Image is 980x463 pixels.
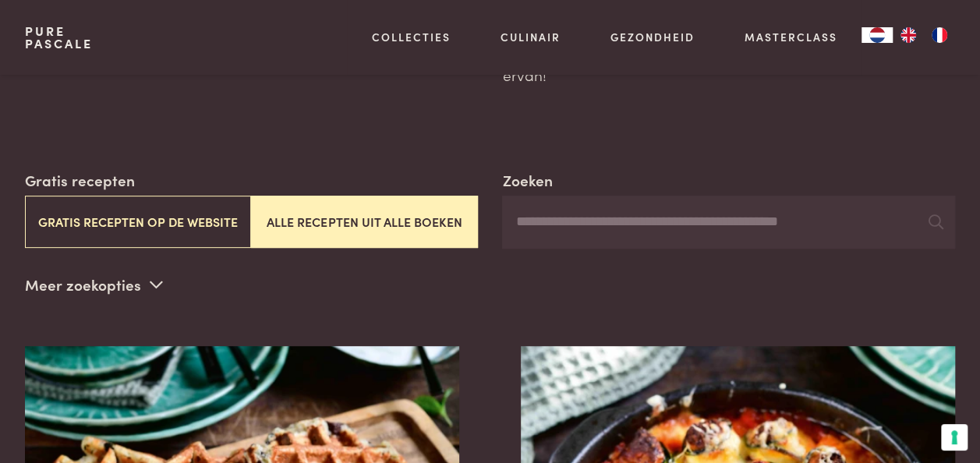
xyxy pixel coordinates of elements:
[501,29,561,45] a: Culinair
[25,273,163,296] p: Meer zoekopties
[861,27,955,43] aside: Language selected: Nederlands
[502,169,552,192] label: Zoeken
[941,424,968,451] button: Uw voorkeuren voor toestemming voor trackingtechnologieën
[893,27,955,43] ul: Language list
[744,29,837,45] a: Masterclass
[893,27,924,43] a: EN
[25,169,135,192] label: Gratis recepten
[372,29,451,45] a: Collecties
[924,27,955,43] a: FR
[610,29,695,45] a: Gezondheid
[25,196,251,248] button: Gratis recepten op de website
[25,25,93,50] a: PurePascale
[861,27,893,43] a: NL
[861,27,893,43] div: Language
[251,196,477,248] button: Alle recepten uit alle boeken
